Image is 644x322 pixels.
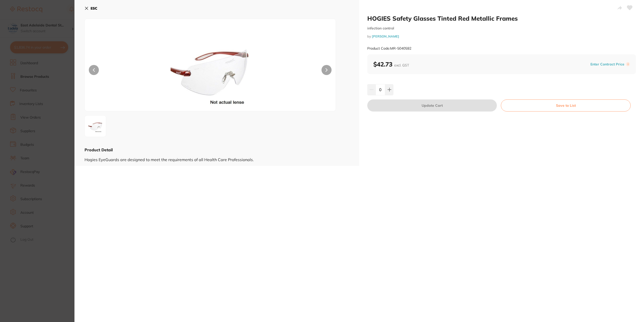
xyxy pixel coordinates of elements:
[367,46,411,51] small: Product Code: MR-5040592
[367,26,636,30] small: infection control
[85,147,113,152] b: Product Detail
[367,15,636,22] h2: HOGIES Safety Glasses Tinted Red Metallic Frames
[22,23,89,52] div: 🌱Get 20% off all RePractice products on Restocq until [DATE]. Simply head to Browse Products and ...
[626,62,630,66] label: i
[8,5,93,93] div: message notification from Restocq, Just now. Hi Melissa, Choose a greener path in healthcare! 🌱Ge...
[394,63,409,67] span: excl. GST
[22,43,87,52] i: Discount will be applied on the supplier’s end.
[373,60,409,68] b: $42.73
[22,15,89,20] div: Choose a greener path in healthcare!
[367,34,636,38] small: by
[367,99,497,112] button: Update Cart
[11,9,19,17] img: Profile image for Restocq
[22,8,89,13] div: Hi [PERSON_NAME],
[22,8,89,83] div: Message content
[372,34,399,38] a: [PERSON_NAME]
[22,85,89,90] p: Message from Restocq, sent Just now
[85,153,349,162] div: Hogies EyeGuards are designed to meet the requirements of all Health Care Professionals.
[85,4,97,13] button: ESC
[86,117,104,135] img: OTIuanBn
[135,31,285,111] img: OTIuanBn
[91,6,97,11] b: ESC
[501,99,631,112] button: Save to List
[589,62,626,67] button: Enter Contract Price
